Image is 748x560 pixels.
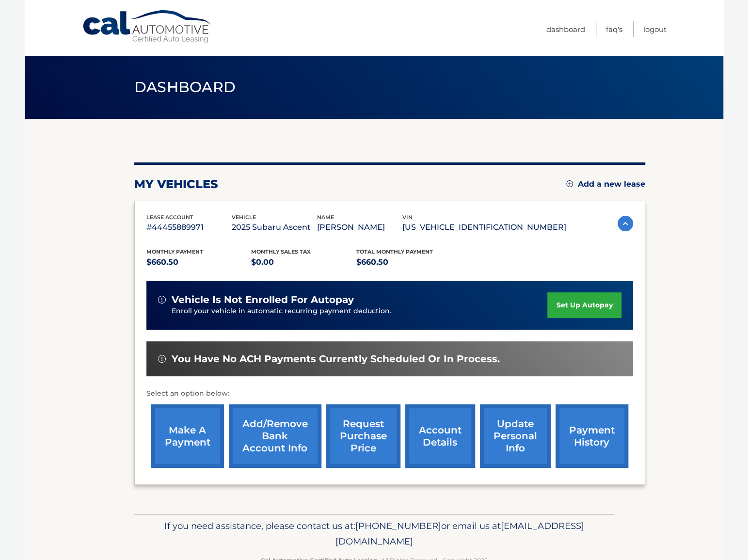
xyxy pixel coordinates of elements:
[134,177,218,192] h2: my vehicles
[146,256,252,269] p: $660.50
[566,179,645,189] a: Add a new lease
[356,248,433,255] span: Total Monthly Payment
[141,518,608,549] p: If you need assistance, please contact us at: or email us at
[172,294,354,306] span: vehicle is not enrolled for autopay
[229,404,321,468] a: Add/Remove bank account info
[566,180,573,187] img: add.svg
[232,221,317,234] p: 2025 Subaru Ascent
[546,21,585,37] a: Dashboard
[146,221,232,234] p: #44455889971
[82,10,213,44] a: Cal Automotive
[172,353,500,365] span: You have no ACH payments currently scheduled or in process.
[643,21,667,37] a: Logout
[547,292,621,318] a: set up autopay
[317,214,334,221] span: name
[402,221,566,234] p: [US_VEHICLE_IDENTIFICATION_NUMBER]
[158,355,166,363] img: alert-white.svg
[480,404,551,468] a: update personal info
[146,388,633,400] p: Select an option below:
[232,214,256,221] span: vehicle
[172,306,548,317] p: Enroll your vehicle in automatic recurring payment deduction.
[146,214,193,221] span: lease account
[251,256,356,269] p: $0.00
[405,404,475,468] a: account details
[146,248,203,255] span: Monthly Payment
[134,78,236,96] span: Dashboard
[251,248,311,255] span: Monthly sales Tax
[326,404,400,468] a: request purchase price
[556,404,628,468] a: payment history
[317,221,402,234] p: [PERSON_NAME]
[355,520,441,531] span: [PHONE_NUMBER]
[356,256,462,269] p: $660.50
[151,404,224,468] a: make a payment
[158,296,166,304] img: alert-white.svg
[618,216,633,231] img: accordion-active.svg
[606,21,622,37] a: FAQ's
[402,214,413,221] span: vin
[335,520,584,547] span: [EMAIL_ADDRESS][DOMAIN_NAME]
